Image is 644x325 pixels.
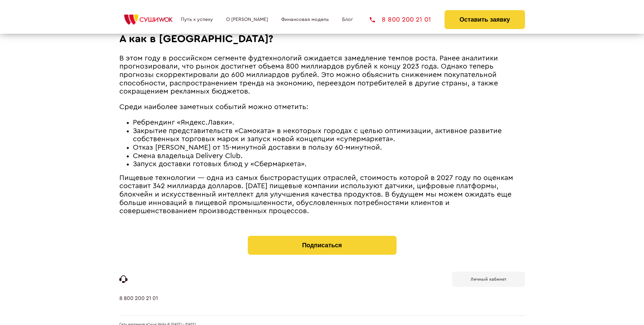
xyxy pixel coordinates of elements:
span: Закрытие представительств «Самоката» в некоторых городах с целью оптимизации, активное развитие с... [133,127,502,143]
span: Среди наиболее заметных событий можно отметить: [119,103,308,110]
a: О [PERSON_NAME] [226,17,268,22]
span: 8 800 200 21 01 [382,16,431,23]
a: Финансовая модель [281,17,329,22]
span: Отказ [PERSON_NAME] от 15-минутной доставки в пользу 60-минутной. [133,144,382,151]
a: 8 800 200 21 01 [119,295,158,316]
span: А как в [GEOGRAPHIC_DATA]? [119,33,273,44]
button: Подписаться [248,236,397,255]
button: Оставить заявку [445,10,525,29]
span: Ребрендинг «Яндекс.Лавки». [133,119,234,126]
a: 8 800 200 21 01 [370,16,431,23]
a: Блог [342,17,353,22]
span: Запуск доставки готовых блюд у «Сбермаркета». [133,160,307,168]
span: В этом году в российском сегменте фудтехнологий ожидается замедление темпов роста. Ранее аналитик... [119,55,498,95]
b: Личный кабинет [471,277,506,281]
span: Пищевые технологии — одна из самых быстрорастущих отраслей, стоимость которой в 2027 году по оцен... [119,174,513,215]
span: Смена владельца Delivery Club. [133,152,243,159]
a: Путь к успеху [181,17,213,22]
a: Личный кабинет [452,272,525,287]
